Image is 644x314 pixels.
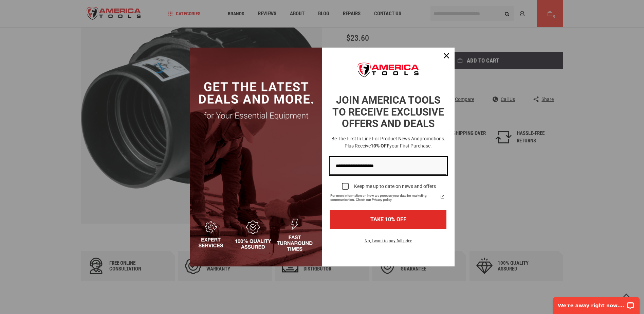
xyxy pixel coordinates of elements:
span: For more information on how we process your data for marketing communication. Check our Privacy p... [330,194,438,202]
svg: close icon [444,53,449,58]
button: TAKE 10% OFF [330,210,446,229]
svg: link icon [438,193,446,201]
button: Close [438,48,455,64]
strong: JOIN AMERICA TOOLS TO RECEIVE EXCLUSIVE OFFERS AND DEALS [332,94,444,129]
button: No, I want to pay full price [359,237,418,249]
input: Email field [330,158,446,175]
div: Keep me up to date on news and offers [354,184,436,189]
a: Read our Privacy Policy [438,193,446,201]
span: promotions. Plus receive your first purchase. [345,136,445,149]
iframe: LiveChat chat widget [549,293,644,314]
h3: Be the first in line for product news and [329,135,448,150]
strong: 10% OFF [371,143,389,149]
